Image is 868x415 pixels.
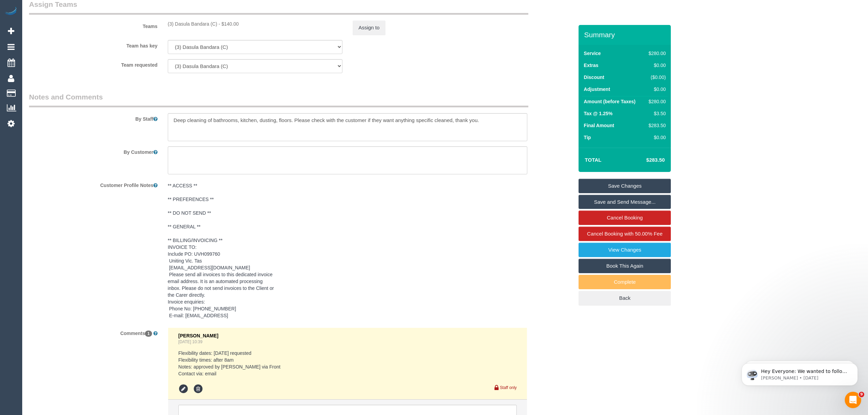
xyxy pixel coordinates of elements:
label: Comments [24,327,163,337]
a: View Changes [579,243,671,257]
span: [PERSON_NAME] [178,333,218,338]
label: Team has key [24,40,163,49]
label: Team requested [24,59,163,68]
a: Book This Again [579,259,671,273]
div: ($0.00) [646,74,666,81]
div: 4 hours x $35.00/hour [168,21,342,27]
label: By Staff [24,113,163,122]
div: $0.00 [646,62,666,69]
div: $280.00 [646,98,666,105]
a: Cancel Booking [579,211,671,225]
h3: Summary [584,31,667,39]
small: Staff only [500,385,517,390]
legend: Notes and Comments [29,92,528,107]
label: Extras [584,62,598,69]
label: By Customer [24,146,163,156]
label: Discount [584,74,604,81]
pre: Flexibility dates: [DATE] requested Flexibility times: after 8am Notes: approved by [PERSON_NAME]... [178,350,517,377]
a: Save and Send Message... [579,195,671,209]
iframe: Intercom live chat [845,392,861,408]
p: Message from Ellie, sent 5d ago [30,26,118,32]
label: Service [584,50,601,57]
pre: ** ACCESS ** ** PREFERENCES ** ** DO NOT SEND ** ** GENERAL ** ** BILLING/INVOICING ** INVOICE TO... [168,182,527,319]
a: [DATE] 10:39 [178,339,203,344]
label: Tip [584,134,591,141]
label: Final Amount [584,122,614,129]
img: Automaid Logo [4,7,18,16]
label: Tax @ 1.25% [584,110,612,117]
h4: $283.50 [626,157,665,163]
label: Adjustment [584,86,610,93]
div: $3.50 [646,110,666,117]
span: 9 [859,392,864,397]
div: $0.00 [646,86,666,93]
label: Amount (before Taxes) [584,98,635,105]
a: Cancel Booking with 50.00% Fee [579,227,671,241]
label: Customer Profile Notes [24,179,163,189]
span: 1 [145,331,152,337]
span: Hey Everyone: We wanted to follow up and let you know we have been closely monitoring the account... [30,20,117,93]
div: $280.00 [646,50,666,57]
a: Save Changes [579,179,671,193]
div: $283.50 [646,122,666,129]
div: $0.00 [646,134,666,141]
span: Cancel Booking with 50.00% Fee [587,231,663,237]
button: Assign to [353,21,385,35]
label: Teams [24,21,163,30]
a: Back [579,291,671,305]
strong: Total [585,157,601,163]
iframe: Intercom notifications message [731,349,868,397]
